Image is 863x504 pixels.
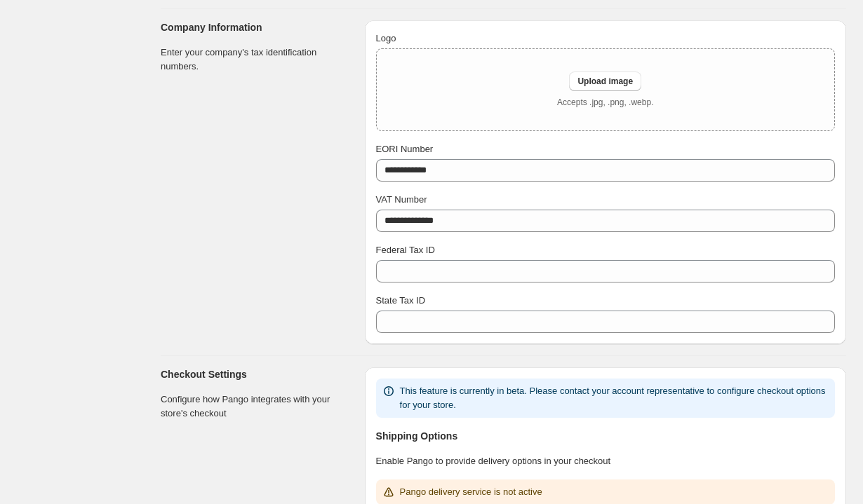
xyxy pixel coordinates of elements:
span: Logo [376,33,396,43]
p: Configure how Pango integrates with your store's checkout [161,393,354,421]
span: State Tax ID [376,295,426,306]
span: Pango delivery service is not active [400,486,542,497]
p: Accepts .jpg, .png, .webp. [557,97,653,108]
h3: Checkout Settings [161,367,354,381]
h3: Shipping Options [376,429,835,443]
h3: Company Information [161,20,354,34]
p: Enable Pango to provide delivery options in your checkout [376,454,835,468]
span: VAT Number [376,194,427,205]
span: Federal Tax ID [376,245,435,255]
span: This feature is currently in beta. Please contact your account representative to configure checko... [400,386,826,410]
button: Upload image [569,71,641,91]
p: Enter your company's tax identification numbers. [161,46,354,74]
span: Upload image [577,76,633,87]
span: EORI Number [376,144,434,154]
